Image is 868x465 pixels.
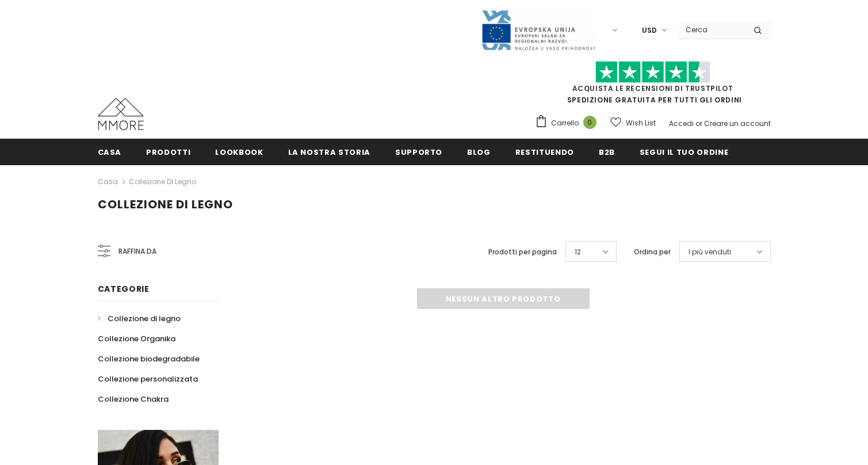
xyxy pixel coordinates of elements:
a: Restituendo [515,139,574,165]
span: 0 [583,116,596,129]
span: Wish List [626,117,656,129]
a: Blog [467,139,491,165]
span: SPEDIZIONE GRATUITA PER TUTTI GLI ORDINI [535,66,771,105]
span: Blog [467,147,491,158]
a: Javni Razpis [481,25,596,35]
a: Casa [98,139,122,165]
a: Collezione Chakra [98,389,169,409]
a: Carrello 0 [535,115,602,132]
span: B2B [599,147,615,158]
span: Collezione Organika [98,333,175,344]
a: Wish List [610,113,656,133]
span: Collezione Chakra [98,394,169,405]
span: Collezione di legno [98,196,233,212]
span: Lookbook [215,147,263,158]
span: Raffina da [118,245,156,258]
span: Categorie [98,283,150,295]
a: Prodotti [146,139,190,165]
a: Creare un account [704,119,771,128]
a: Collezione Organika [98,329,175,349]
img: Javni Razpis [481,9,596,51]
a: supporto [395,139,442,165]
a: Accedi [669,119,694,128]
label: Prodotti per pagina [488,246,557,258]
span: Restituendo [515,147,574,158]
span: USD [642,25,657,36]
a: Collezione di legno [98,308,181,329]
a: B2B [599,139,615,165]
span: La nostra storia [288,147,370,158]
a: Collezione di legno [129,177,196,186]
a: Lookbook [215,139,263,165]
img: Fidati di Pilot Stars [595,61,710,83]
span: or [695,119,702,128]
img: Casi MMORE [98,98,144,130]
span: I più venduti [689,246,731,258]
input: Search Site [679,21,745,38]
span: supporto [395,147,442,158]
span: Collezione biodegradabile [98,353,200,364]
span: Prodotti [146,147,190,158]
span: Casa [98,147,122,158]
span: 12 [575,246,581,258]
span: Segui il tuo ordine [640,147,728,158]
span: Collezione di legno [108,313,181,324]
a: Casa [98,175,118,189]
a: Acquista le recensioni di TrustPilot [572,83,733,93]
span: Carrello [551,117,579,129]
label: Ordina per [634,246,671,258]
a: Segui il tuo ordine [640,139,728,165]
a: Collezione biodegradabile [98,349,200,369]
span: Collezione personalizzata [98,373,198,384]
a: La nostra storia [288,139,370,165]
a: Collezione personalizzata [98,369,198,389]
